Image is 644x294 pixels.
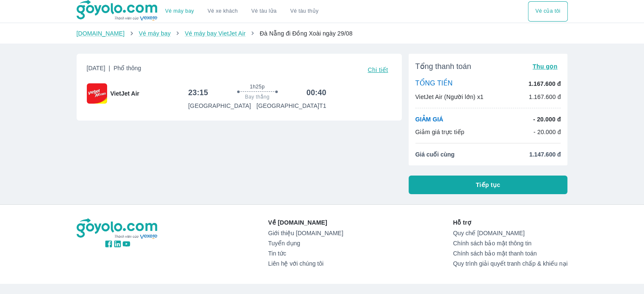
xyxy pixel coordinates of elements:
span: Chi tiết [368,66,388,73]
nav: breadcrumb [77,29,568,38]
button: Thu gọn [529,60,561,72]
h6: 00:40 [307,88,326,98]
button: Vé tàu thủy [283,1,325,22]
a: Quy chế [DOMAIN_NAME] [453,230,568,236]
button: Tiếp tục [409,176,568,194]
a: Vé tàu lửa [245,1,284,22]
a: Quy trình giải quyết tranh chấp & khiếu nại [453,260,568,267]
a: Giới thiệu [DOMAIN_NAME] [268,230,343,236]
div: choose transportation mode [528,1,567,22]
span: 1.147.600 đ [529,150,561,159]
button: Vé của tôi [528,1,567,22]
a: Vé máy bay VietJet Air [185,30,245,37]
p: VietJet Air (Người lớn) x1 [415,93,484,101]
img: logo [77,218,159,239]
span: Tiếp tục [476,181,500,189]
a: Vé máy bay [165,8,194,14]
span: Giá cuối cùng [415,150,455,159]
span: Đà Nẵng đi Đồng Xoài ngày 29/08 [260,30,352,37]
a: Chính sách bảo mật thanh toán [453,250,568,257]
span: Thu gọn [533,63,558,70]
button: Chi tiết [364,64,391,76]
p: [GEOGRAPHIC_DATA] [188,102,251,110]
p: 1.167.600 đ [528,80,561,88]
p: - 20.000 đ [533,128,561,136]
span: Tổng thanh toán [415,61,471,71]
span: Bay thẳng [245,93,270,100]
a: Tin tức [268,250,343,257]
a: [DOMAIN_NAME] [77,30,125,37]
span: | [109,65,111,71]
div: choose transportation mode [158,1,325,22]
h6: 23:15 [188,88,208,98]
p: Giảm giá trực tiếp [415,128,464,136]
a: Vé xe khách [207,8,238,14]
span: [DATE] [87,64,141,76]
p: 1.167.600 đ [529,93,561,101]
p: - 20.000 đ [533,115,561,124]
p: Hỗ trợ [453,218,568,227]
a: Tuyển dụng [268,240,343,247]
a: Vé máy bay [139,30,171,37]
span: Phổ thông [113,65,141,71]
span: VietJet Air [111,89,139,98]
p: Về [DOMAIN_NAME] [268,218,343,227]
span: 1h25p [250,83,265,90]
a: Liên hệ với chúng tôi [268,260,343,267]
p: TỔNG TIỀN [415,79,453,88]
p: GIẢM GIÁ [415,115,443,124]
p: [GEOGRAPHIC_DATA] T1 [257,102,326,110]
a: Chính sách bảo mật thông tin [453,240,568,247]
